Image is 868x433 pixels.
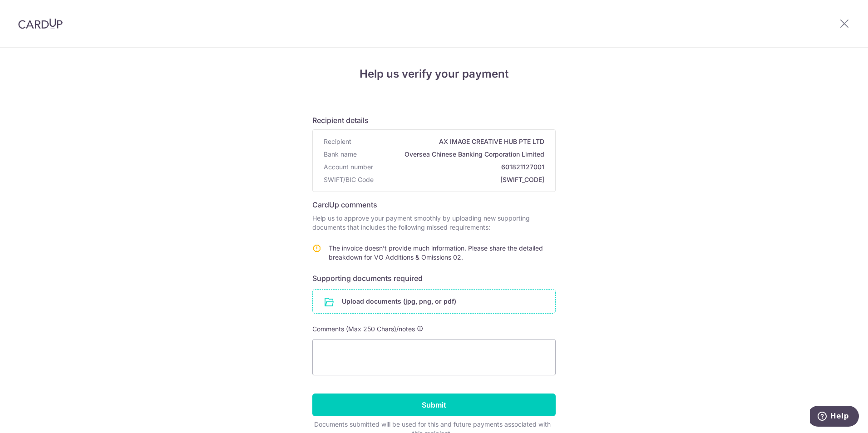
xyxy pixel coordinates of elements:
[377,175,544,184] span: [SWIFT_CODE]
[18,18,63,29] img: CardUp
[312,214,556,232] p: Help us to approve your payment smoothly by uploading new supporting documents that includes the ...
[355,137,544,146] span: AX IMAGE CREATIVE HUB PTE LTD
[329,244,543,261] span: The invoice doesn’t provide much information. Please share the detailed breakdown for VO Addition...
[324,162,373,172] span: Account number
[324,150,357,159] span: Bank name
[377,162,544,172] span: 601821127001
[810,406,859,428] iframe: Opens a widget where you can find more information
[312,394,556,416] input: Submit
[312,325,415,333] span: Comments (Max 250 Chars)/notes
[360,150,544,159] span: Oversea Chinese Banking Corporation Limited
[324,137,351,146] span: Recipient
[312,289,556,314] div: Upload documents (jpg, png, or pdf)
[312,199,556,210] h6: CardUp comments
[312,115,556,126] h6: Recipient details
[312,66,556,82] h4: Help us verify your payment
[312,273,556,284] h6: Supporting documents required
[324,175,374,184] span: SWIFT/BIC Code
